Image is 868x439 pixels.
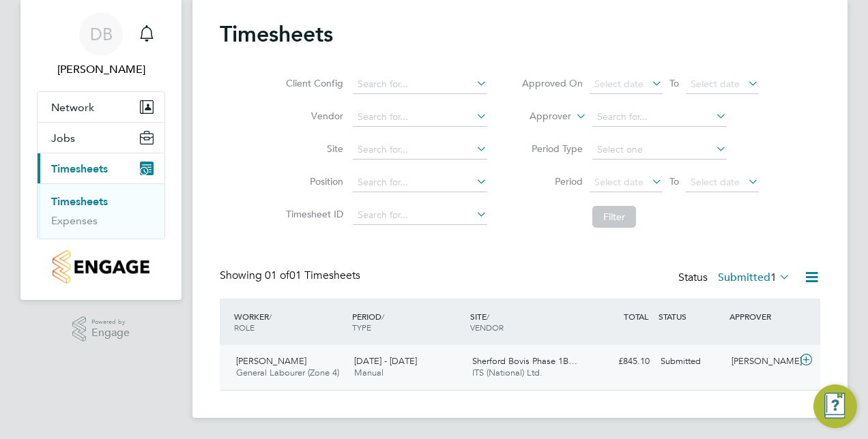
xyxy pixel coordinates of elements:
span: To [665,172,683,190]
div: STATUS [655,304,726,329]
input: Search for... [353,75,487,94]
span: ROLE [234,322,255,333]
button: Engage Resource Center [813,384,857,428]
input: Search for... [353,140,487,160]
label: Approver [510,110,571,123]
label: Site [282,142,343,155]
span: Manual [354,367,384,378]
span: David Bassett [37,61,165,78]
div: Status [678,269,793,288]
span: [DATE] - [DATE] [354,355,417,367]
button: Network [38,92,164,122]
span: Network [51,101,94,114]
span: / [269,311,272,322]
button: Filter [592,206,636,228]
button: Jobs [38,123,164,153]
input: Search for... [592,108,727,127]
span: Engage [91,327,130,339]
div: Submitted [655,350,726,373]
label: Period Type [521,142,583,155]
span: General Labourer (Zone 4) [236,367,339,378]
input: Search for... [353,108,487,127]
button: Timesheets [38,153,164,183]
a: Expenses [51,214,98,227]
span: Sherford Bovis Phase 1B… [472,355,577,367]
div: Showing [220,269,363,283]
div: SITE [467,304,585,339]
img: countryside-properties-logo-retina.png [53,250,149,284]
span: Jobs [51,132,75,145]
div: Timesheets [38,183,164,239]
span: 1 [770,271,777,284]
input: Search for... [353,173,487,192]
span: Timesheets [51,162,108,175]
span: [PERSON_NAME] [236,355,306,367]
input: Select one [592,140,727,160]
input: Search for... [353,206,487,225]
span: To [665,74,683,92]
label: Period [521,175,583,187]
span: Select date [691,176,740,188]
span: DB [90,25,113,43]
div: PERIOD [349,304,467,339]
span: Select date [594,176,643,188]
span: 01 Timesheets [265,269,360,282]
span: Select date [691,78,740,90]
a: Powered byEngage [72,316,130,342]
span: ITS (National) Ltd. [472,367,542,378]
a: DB[PERSON_NAME] [37,12,165,78]
span: TYPE [352,322,371,333]
span: Powered by [91,316,130,328]
span: / [381,311,384,322]
a: Go to home page [37,250,165,284]
label: Client Config [282,77,343,89]
a: Timesheets [51,195,108,208]
label: Approved On [521,77,583,89]
label: Timesheet ID [282,208,343,220]
label: Submitted [718,271,790,284]
span: TOTAL [624,311,648,322]
span: Select date [594,78,643,90]
div: £845.10 [584,350,655,373]
span: / [487,311,489,322]
h2: Timesheets [220,20,333,48]
div: WORKER [231,304,349,339]
span: VENDOR [470,322,504,333]
label: Position [282,175,343,187]
label: Vendor [282,110,343,122]
div: [PERSON_NAME] [726,350,797,373]
span: 01 of [265,269,289,282]
div: APPROVER [726,304,797,329]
